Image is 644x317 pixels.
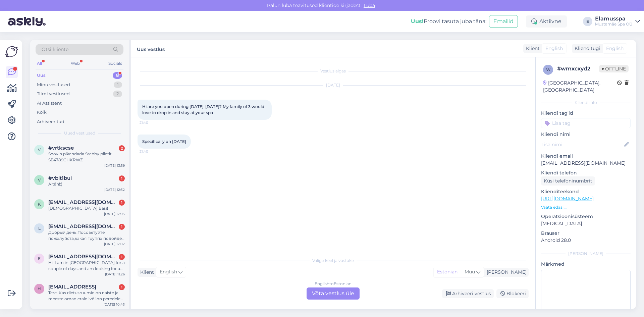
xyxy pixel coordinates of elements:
p: Märkmed [541,261,631,268]
div: 1 [119,254,125,260]
span: 21:40 [140,120,165,125]
span: l [38,226,41,231]
div: Blokeeri [496,289,529,298]
div: 2 [119,145,125,151]
div: Mustamäe Spa OÜ [595,21,633,27]
span: Hi are you open during [DATE]-[DATE]? My family of 3 would love to drop in and stay at your spa [142,104,265,115]
div: [DATE] 12:02 [104,242,125,247]
span: h [38,286,41,291]
div: Klient [138,269,154,276]
span: k [38,202,41,207]
p: Klienditeekond [541,188,631,195]
span: v [38,177,41,182]
div: Valige keel ja vastake [138,258,529,264]
div: 8 [113,72,122,79]
div: Aitäh!:) [48,181,125,187]
div: 1 [119,175,125,181]
label: Uus vestlus [137,44,165,53]
div: Tiimi vestlused [37,91,70,97]
span: v [38,147,41,152]
div: [DATE] 10:43 [104,302,125,307]
span: 21:40 [140,149,165,154]
div: Soovin pikendada Stebby piletit SB4789CHKRWZ [48,151,125,163]
p: [EMAIL_ADDRESS][DOMAIN_NAME] [541,160,631,167]
p: Android 28.0 [541,237,631,244]
div: 2 [113,91,122,97]
p: Operatsioonisüsteem [541,213,631,220]
a: [URL][DOMAIN_NAME] [541,196,594,202]
span: w [546,67,550,72]
span: Uued vestlused [64,130,95,136]
div: [DATE] 12:05 [104,211,125,216]
div: [DATE] 13:59 [104,163,125,168]
div: Aktiivne [526,15,567,28]
div: [PERSON_NAME] [541,251,631,257]
div: 1 [119,200,125,206]
div: English to Estonian [315,281,352,287]
div: Kõik [37,109,47,116]
input: Lisa nimi [541,141,623,148]
div: Klienditugi [572,45,600,52]
span: e [38,256,41,261]
span: Specifically on [DATE] [142,139,186,144]
div: [DATE] 11:26 [105,272,125,277]
div: [GEOGRAPHIC_DATA], [GEOGRAPHIC_DATA] [543,80,617,94]
div: E [583,17,592,26]
span: English [545,45,563,52]
div: Proovi tasuta juba täna: [411,17,486,25]
p: Kliendi tag'id [541,110,631,117]
p: [MEDICAL_DATA] [541,220,631,227]
div: Hi, I am in [GEOGRAPHIC_DATA] for a couple of days and am looking for a spa and maybe a treatment... [48,260,125,272]
div: Добрый день!Посоветуйте пожалуйста,какая группа подойдёт ,артроз 3 степени для суставов.Плавать н... [48,229,125,242]
div: 1 [119,284,125,290]
span: hlindpere@gmail.comh [48,284,96,290]
div: Klient [523,45,540,52]
div: Minu vestlused [37,82,70,88]
div: Socials [107,59,123,68]
img: Askly Logo [5,45,18,58]
span: ljuem@hotmail.com [48,223,118,229]
p: Kliendi nimi [541,131,631,138]
p: Brauser [541,230,631,237]
span: Luba [362,2,377,8]
span: Offline [599,65,629,72]
span: elilof13@gmail.com [48,254,118,260]
span: English [160,268,177,276]
span: Muu [465,269,475,275]
span: #vblt1bui [48,175,72,181]
b: Uus! [411,18,424,24]
p: Kliendi telefon [541,169,631,176]
div: Vestlus algas [138,68,529,74]
div: Estonian [434,267,461,277]
div: [PERSON_NAME] [484,269,527,276]
div: [DATE] 12:32 [104,187,125,192]
div: Arhiveeritud [37,118,64,125]
div: Võta vestlus üle [307,287,360,300]
button: Emailid [489,15,518,28]
span: #vrtkscse [48,145,74,151]
div: Uus [37,72,46,79]
div: 1 [114,82,122,88]
div: Arhiveeri vestlus [442,289,494,298]
p: Vaata edasi ... [541,204,631,210]
span: krista24@list.ru [48,199,118,205]
div: Tere. Kas riietusruumid on naiste ja meeste omad eraldi või on peredele ka ühiseid riietusruume? [48,290,125,302]
div: Web [69,59,81,68]
a: ElamusspaMustamäe Spa OÜ [595,16,640,27]
div: 1 [119,224,125,230]
p: Kliendi email [541,153,631,160]
div: AI Assistent [37,100,62,107]
input: Lisa tag [541,118,631,128]
div: Elamusspa [595,16,633,21]
div: [DATE] [138,82,529,88]
span: English [606,45,624,52]
div: [DEMOGRAPHIC_DATA] Вам! [48,205,125,211]
div: All [36,59,43,68]
div: Küsi telefoninumbrit [541,176,595,186]
div: # wmxcxyd2 [557,65,599,73]
span: Otsi kliente [42,46,68,53]
div: Kliendi info [541,100,631,106]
